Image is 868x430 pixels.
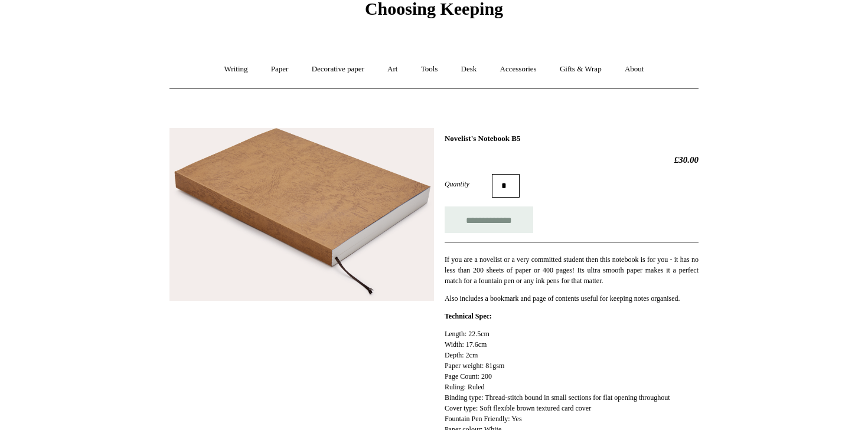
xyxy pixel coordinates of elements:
a: Choosing Keeping [365,8,503,17]
label: Quantity [445,179,492,189]
a: Accessories [490,54,547,85]
a: Gifts & Wrap [549,54,612,85]
a: Art [377,54,408,85]
a: Tools [410,54,449,85]
p: Also includes a bookmark and page of contents useful for keeping notes organised. [445,293,699,304]
p: If you are a novelist or a very committed student then this notebook is for you - it has no less ... [445,254,699,286]
h1: Novelist's Notebook B5 [445,134,699,143]
h2: £30.00 [445,155,699,165]
a: About [614,54,655,85]
img: Novelist's Notebook B5 [169,128,434,301]
strong: Technical Spec: [445,312,492,320]
a: Desk [451,54,488,85]
a: Writing [214,54,259,85]
a: Decorative paper [301,54,375,85]
a: Paper [260,54,299,85]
